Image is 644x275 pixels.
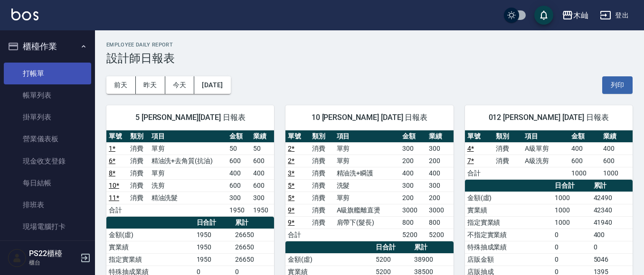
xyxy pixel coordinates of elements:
td: 單剪 [334,155,400,167]
td: 金額(虛) [285,253,373,266]
td: 600 [601,155,633,167]
td: 精油洗+去角質(抗油) [149,155,227,167]
td: 1950 [227,204,250,216]
td: 600 [569,155,601,167]
td: 單剪 [149,167,227,179]
td: 1950 [194,241,233,253]
td: 400 [400,167,426,179]
td: 消費 [310,142,334,155]
td: 特殊抽成業績 [465,241,553,253]
td: 洗剪 [149,179,227,192]
td: 1000 [552,192,591,204]
td: 0 [552,229,591,241]
th: 項目 [149,130,227,143]
td: 1000 [569,167,601,179]
td: 26650 [233,241,274,253]
td: 200 [426,155,453,167]
a: 現金收支登錄 [4,150,91,172]
td: 0 [552,253,591,266]
td: 300 [426,142,453,155]
a: 排班表 [4,194,91,216]
td: 1950 [194,253,233,266]
td: 指定實業績 [465,216,553,229]
td: 店販金額 [465,253,553,266]
td: 50 [251,142,274,155]
td: 實業績 [465,204,553,216]
th: 金額 [400,130,426,143]
img: Logo [11,9,38,20]
th: 項目 [334,130,400,143]
td: 400 [591,229,633,241]
td: 消費 [310,155,334,167]
td: 200 [426,192,453,204]
th: 金額 [569,130,601,143]
button: 前天 [106,76,136,94]
td: 消費 [310,179,334,192]
td: 1000 [552,204,591,216]
td: 消費 [310,167,334,179]
th: 單號 [465,130,494,143]
td: 200 [400,155,426,167]
button: [DATE] [194,76,230,94]
th: 單號 [106,130,128,143]
td: 單剪 [149,142,227,155]
h5: PS22櫃檯 [29,249,77,258]
th: 日合計 [194,217,233,229]
td: 消費 [128,179,149,192]
a: 打帳單 [4,63,91,84]
td: 消費 [128,192,149,204]
a: 帳單列表 [4,84,91,106]
th: 類別 [128,130,149,143]
td: 實業績 [106,241,194,253]
th: 累計 [591,180,633,192]
td: 消費 [493,142,522,155]
td: A級旗艦離直燙 [334,204,400,216]
td: 26650 [233,229,274,241]
th: 業績 [426,130,453,143]
td: 不指定實業績 [465,229,553,241]
td: 41940 [591,216,633,229]
td: 洗髮 [334,179,400,192]
td: 消費 [128,142,149,155]
td: 300 [251,192,274,204]
button: 列印 [602,76,633,94]
button: 登出 [596,7,633,24]
td: 1000 [601,167,633,179]
td: 消費 [310,216,334,229]
td: 800 [426,216,453,229]
td: 0 [552,241,591,253]
td: 42490 [591,192,633,204]
h2: Employee Daily Report [106,42,633,48]
button: save [534,6,553,25]
td: 5046 [591,253,633,266]
th: 類別 [493,130,522,143]
button: 櫃檯作業 [4,34,91,59]
th: 累計 [233,217,274,229]
td: 3000 [400,204,426,216]
td: 1950 [194,229,233,241]
td: 600 [251,155,274,167]
td: 26650 [233,253,274,266]
td: 精油洗髮 [149,192,227,204]
td: 400 [569,142,601,155]
th: 日合計 [373,241,412,254]
td: 消費 [310,192,334,204]
td: 42340 [591,204,633,216]
table: a dense table [285,130,453,241]
td: 單剪 [334,142,400,155]
td: 肩帶下(髮長) [334,216,400,229]
div: 木屾 [573,9,588,21]
a: 營業儀表板 [4,128,91,150]
td: 0 [591,241,633,253]
td: 精油洗+瞬護 [334,167,400,179]
td: 400 [426,167,453,179]
table: a dense table [106,130,274,217]
span: 5 [PERSON_NAME][DATE] 日報表 [118,113,263,122]
h3: 設計師日報表 [106,52,633,65]
td: 1000 [552,216,591,229]
td: 400 [251,167,274,179]
td: 400 [601,142,633,155]
td: 合計 [465,167,494,179]
td: 300 [400,179,426,192]
td: 600 [251,179,274,192]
